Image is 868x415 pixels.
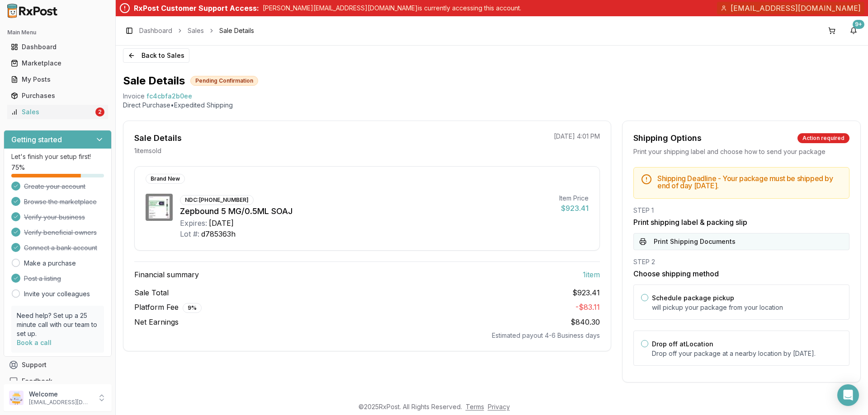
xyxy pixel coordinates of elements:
[4,373,112,389] button: Feedback
[134,331,600,340] div: Estimated payout 4-6 Business days
[11,59,104,68] div: Marketplace
[183,303,202,313] div: 9 %
[576,303,600,312] span: - $83.11
[4,89,112,103] button: Purchases
[657,175,842,189] h5: Shipping Deadline - Your package must be shipped by end of day [DATE] .
[139,26,172,35] a: Dashboard
[11,91,104,100] div: Purchases
[633,147,849,156] div: Print your shipping label and choose how to send your package
[572,287,600,298] span: $923.41
[123,48,189,63] button: Back to Sales
[7,104,108,120] a: Sales2
[134,317,179,327] span: Net Earnings
[9,391,24,405] img: User avatar
[7,29,108,36] h2: Main Menu
[11,163,25,172] span: 75 %
[633,233,849,250] button: Print Shipping Documents
[24,289,90,298] a: Invite your colleagues
[139,26,254,35] nav: breadcrumb
[146,92,192,101] span: fc4cbfa2b0ee
[24,228,97,237] span: Verify beneficial owners
[123,74,185,88] h1: Sale Details
[263,4,521,13] p: [PERSON_NAME][EMAIL_ADDRESS][DOMAIN_NAME] is currently accessing this account.
[797,133,849,143] div: Action required
[4,40,112,54] button: Dashboard
[4,72,112,87] button: My Posts
[188,26,204,35] a: Sales
[7,71,108,88] a: My Posts
[180,228,199,239] div: Lot #:
[837,384,859,406] div: Open Intercom Messenger
[17,339,52,346] a: Book a call
[134,287,169,298] span: Sale Total
[95,107,104,117] div: 2
[633,257,849,266] div: STEP 2
[146,174,185,184] div: Brand New
[652,340,713,348] label: Drop off at Location
[123,92,145,101] div: Invoice
[731,3,861,14] span: [EMAIL_ADDRESS][DOMAIN_NAME]
[554,132,600,141] p: [DATE] 4:01 PM
[846,23,861,38] button: 9+
[17,311,99,338] p: Need help? Set up a 25 minute call with our team to set up.
[11,152,104,161] p: Let's finish your setup first!
[633,268,849,279] h3: Choose shipping method
[11,107,94,117] div: Sales
[652,294,734,302] label: Schedule package pickup
[134,269,199,280] span: Financial summary
[853,20,864,29] div: 9+
[24,182,85,191] span: Create your account
[11,75,104,84] div: My Posts
[180,218,207,228] div: Expires:
[134,132,182,145] div: Sale Details
[633,132,702,145] div: Shipping Options
[7,39,108,55] a: Dashboard
[652,303,842,312] p: will pickup your package from your location
[4,105,112,119] button: Sales2
[4,56,112,70] button: Marketplace
[146,194,173,221] img: Zepbound 5 MG/0.5ML SOAJ
[24,197,97,206] span: Browse the marketplace
[209,218,234,228] div: [DATE]
[466,403,484,410] a: Terms
[180,205,552,218] div: Zepbound 5 MG/0.5ML SOAJ
[4,357,112,373] button: Support
[559,203,589,214] div: $923.41
[583,269,600,280] span: 1 item
[7,88,108,104] a: Purchases
[633,217,849,228] h3: Print shipping label & packing slip
[190,76,258,86] div: Pending Confirmation
[29,390,92,399] p: Welcome
[488,403,510,410] a: Privacy
[201,228,236,239] div: d785363h
[24,243,97,252] span: Connect a bank account
[11,42,104,51] div: Dashboard
[559,194,589,203] div: Item Price
[24,259,76,268] a: Make a purchase
[29,399,92,406] p: [EMAIL_ADDRESS][DOMAIN_NAME]
[633,206,849,215] div: STEP 1
[11,134,62,145] h3: Getting started
[571,317,600,326] span: $840.30
[4,4,61,18] img: RxPost Logo
[7,55,108,71] a: Marketplace
[22,377,52,386] span: Feedback
[180,195,254,205] div: NDC: [PHONE_NUMBER]
[123,101,861,110] p: Direct Purchase • Expedited Shipping
[652,349,842,358] p: Drop off your package at a nearby location by [DATE] .
[134,3,259,14] div: RxPost Customer Support Access:
[134,146,161,155] p: 1 item sold
[24,213,85,222] span: Verify your business
[24,274,61,283] span: Post a listing
[219,26,254,35] span: Sale Details
[134,302,202,313] span: Platform Fee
